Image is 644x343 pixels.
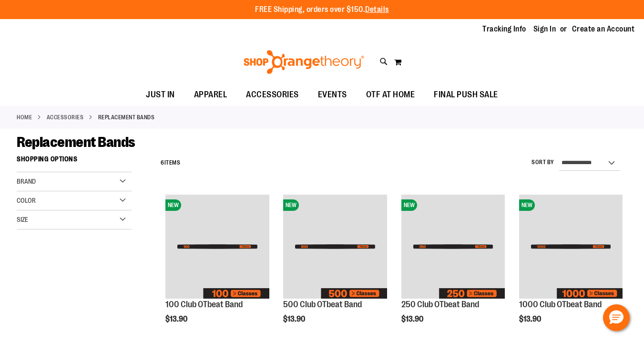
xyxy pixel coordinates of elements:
[519,195,623,300] a: Image of 1000 Club OTbeat BandNEW
[165,195,269,298] img: Image of 100 Club OTbeat Band
[401,300,479,309] a: 250 Club OTbeat Band
[236,84,308,105] a: ACCESSORIES
[283,199,299,211] span: NEW
[98,113,155,122] strong: Replacement Bands
[184,84,237,106] a: APPAREL
[318,84,347,105] span: EVENTS
[514,190,627,343] div: product
[366,84,415,105] span: OTF AT HOME
[17,151,132,172] strong: Shopping Options
[246,84,299,105] span: ACCESSORIES
[136,84,184,106] a: JUST IN
[434,84,498,105] span: FINAL PUSH SALE
[17,177,36,185] span: Brand
[161,190,274,343] div: product
[146,84,175,105] span: JUST IN
[165,195,269,300] a: Image of 100 Club OTbeat BandNEW
[572,24,635,34] a: Create an Account
[519,315,542,323] span: $13.90
[165,300,243,309] a: 100 Club OTbeat Band
[401,195,505,300] a: Image of 250 Club OTbeat BandNEW
[17,113,32,122] a: Home
[283,300,362,309] a: 500 Club OTbeat Band
[519,300,602,309] a: 1000 Club OTbeat Band
[255,4,389,15] p: FREE Shipping, orders over $150.
[397,190,510,343] div: product
[519,195,623,298] img: Image of 1000 Club OTbeat Band
[165,315,189,323] span: $13.90
[165,199,181,211] span: NEW
[17,197,36,204] span: Color
[242,50,366,74] img: Shop Orangetheory
[401,315,425,323] span: $13.90
[194,84,227,105] span: APPAREL
[47,113,84,122] a: ACCESSORIES
[365,5,389,14] a: Details
[161,159,164,166] span: 6
[17,134,135,150] span: Replacement Bands
[519,199,535,211] span: NEW
[278,190,391,343] div: product
[283,195,387,300] a: Image of 500 Club OTbeat BandNEW
[308,84,357,106] a: EVENTS
[161,156,180,170] h2: Items
[283,315,307,323] span: $13.90
[482,24,526,34] a: Tracking Info
[603,304,630,331] button: Hello, have a question? Let’s chat.
[283,195,387,298] img: Image of 500 Club OTbeat Band
[532,158,554,166] label: Sort By
[424,84,508,106] a: FINAL PUSH SALE
[533,24,556,34] a: Sign In
[401,195,505,298] img: Image of 250 Club OTbeat Band
[401,199,417,211] span: NEW
[17,216,28,223] span: Size
[357,84,425,106] a: OTF AT HOME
